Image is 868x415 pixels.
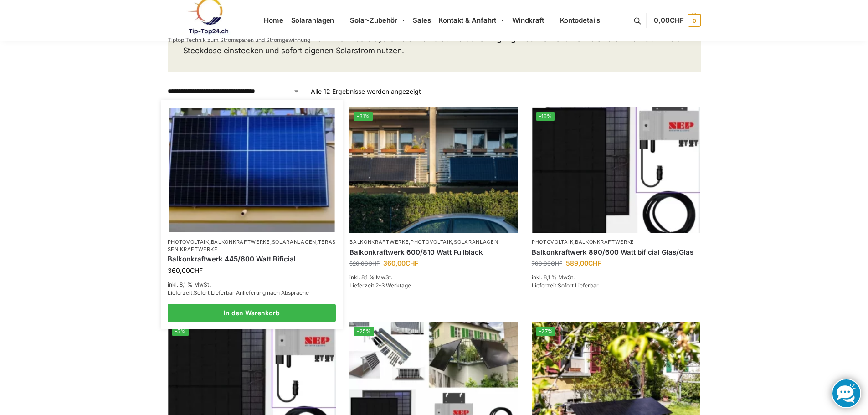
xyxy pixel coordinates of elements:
[211,239,270,245] a: Balkonkraftwerke
[560,16,601,25] span: Kontodetails
[168,239,336,253] p: , , ,
[454,239,498,245] a: Solaranlagen
[349,239,409,245] a: Balkonkraftwerke
[558,282,599,289] span: Sofort Lieferbar
[291,16,334,25] span: Solaranlagen
[383,259,418,267] bdi: 360,00
[349,273,518,282] p: inkl. 8,1 % MwSt.
[413,16,431,25] span: Sales
[512,16,544,25] span: Windkraft
[168,281,336,289] p: inkl. 8,1 % MwSt.
[168,289,309,296] span: Lieferzeit:
[532,239,700,246] p: ,
[688,14,701,27] span: 0
[350,16,397,25] span: Solar-Zubehör
[654,7,700,34] a: 0,00CHF 0
[190,266,203,274] span: CHF
[670,16,684,25] span: CHF
[349,239,518,246] p: , ,
[349,282,411,289] span: Lieferzeit:
[588,259,601,267] span: CHF
[272,239,316,245] a: Solaranlagen
[311,87,421,96] p: Alle 12 Ergebnisse werden angezeigt
[375,282,411,289] span: 2-3 Werktage
[349,260,380,267] bdi: 520,00
[438,16,496,25] span: Kontakt & Anfahrt
[194,289,309,296] span: Sofort Lieferbar Anlieferung nach Absprache
[654,16,683,25] span: 0,00
[168,37,310,43] p: Tiptop Technik zum Stromsparen und Stromgewinnung
[168,239,209,245] a: Photovoltaik
[411,239,452,245] a: Photovoltaik
[532,282,599,289] span: Lieferzeit:
[575,239,634,245] a: Balkonkraftwerke
[349,107,518,233] img: 2 Balkonkraftwerke
[406,259,418,267] span: CHF
[532,107,700,233] a: -16%Bificiales Hochleistungsmodul
[168,304,336,322] a: In den Warenkorb legen: „Balkonkraftwerk 445/600 Watt Bificial“
[532,260,562,267] bdi: 700,00
[532,273,700,282] p: inkl. 8,1 % MwSt.
[368,260,380,267] span: CHF
[532,107,700,233] img: Bificiales Hochleistungsmodul
[566,259,601,267] bdi: 589,00
[349,248,518,257] a: Balkonkraftwerk 600/810 Watt Fullblack
[168,239,336,252] a: Terassen Kraftwerke
[168,87,300,96] select: Shop-Reihenfolge
[532,239,573,245] a: Photovoltaik
[349,107,518,233] a: -31%2 Balkonkraftwerke
[168,266,203,274] bdi: 360,00
[169,108,334,232] img: Solaranlage für den kleinen Balkon
[551,260,562,267] span: CHF
[532,248,700,257] a: Balkonkraftwerk 890/600 Watt bificial Glas/Glas
[168,255,336,264] a: Balkonkraftwerk 445/600 Watt Bificial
